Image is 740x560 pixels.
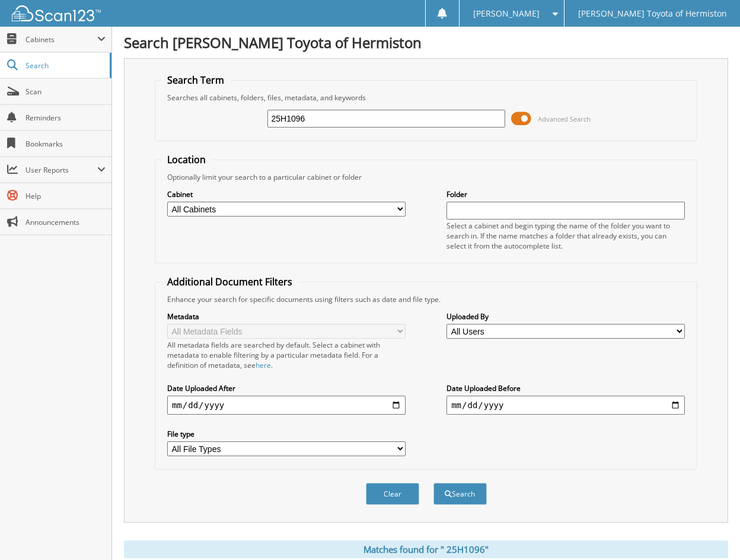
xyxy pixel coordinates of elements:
[538,114,591,123] span: Advanced Search
[446,311,685,322] label: Uploaded By
[161,294,691,304] div: Enhance your search for specific documents using filters such as date and file type.
[25,165,97,175] span: User Reports
[161,275,298,288] legend: Additional Document Filters
[167,429,406,439] label: File type
[161,93,691,103] div: Searches all cabinets, folders, files, metadata, and keywords
[446,383,685,393] label: Date Uploaded Before
[25,139,106,149] span: Bookmarks
[446,221,685,251] div: Select a cabinet and begin typing the name of the folder you want to search in. If the name match...
[578,10,727,17] span: [PERSON_NAME] Toyota of Hermiston
[366,483,419,505] button: Clear
[167,340,406,370] div: All metadata fields are searched by default. Select a cabinet with metadata to enable filtering b...
[161,153,212,166] legend: Location
[25,217,106,227] span: Announcements
[473,10,540,17] span: [PERSON_NAME]
[167,396,406,415] input: start
[446,189,685,199] label: Folder
[433,483,487,505] button: Search
[161,74,230,87] legend: Search Term
[167,383,406,393] label: Date Uploaded After
[167,189,406,199] label: Cabinet
[124,33,728,52] h1: Search [PERSON_NAME] Toyota of Hermiston
[25,87,106,97] span: Scan
[25,61,104,71] span: Search
[25,191,106,201] span: Help
[161,172,691,182] div: Optionally limit your search to a particular cabinet or folder
[446,396,685,415] input: end
[256,360,271,370] a: here
[25,34,97,44] span: Cabinets
[124,540,728,558] div: Matches found for " 25H1096"
[25,113,106,123] span: Reminders
[12,5,101,21] img: scan123-logo-white.svg
[167,311,406,322] label: Metadata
